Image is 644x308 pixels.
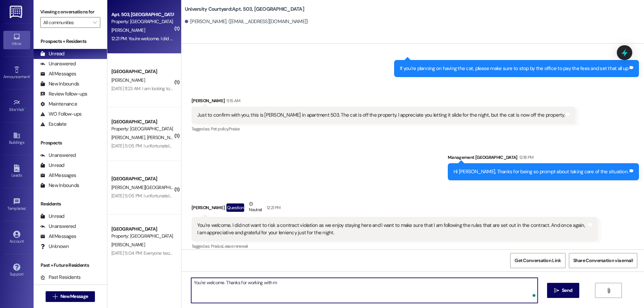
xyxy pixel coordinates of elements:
div: [PERSON_NAME] [192,97,576,107]
div: All Messages [40,233,76,240]
span: Send [562,287,572,294]
div: Hi [PERSON_NAME], Thanks for being so prompt about taking care of the situation. [453,168,628,175]
a: Site Visit • [3,97,30,115]
span: Praise , [211,243,222,249]
a: Leads [3,163,30,181]
div: Prospects [34,139,107,146]
span: • [24,106,25,111]
button: New Message [46,291,95,302]
a: Inbox [3,31,30,49]
div: Tagged as: [192,241,598,251]
div: WO Follow-ups [40,111,82,118]
b: University Courtyard: Apt. 503, [GEOGRAPHIC_DATA] [185,6,304,13]
div: Past Residents [40,274,81,281]
div: Past + Future Residents [34,262,107,269]
span: [PERSON_NAME][GEOGRAPHIC_DATA] [147,134,223,140]
span: New Message [60,293,88,300]
span: Get Conversation Link [515,257,561,264]
span: [PERSON_NAME] [111,134,147,140]
span: [PERSON_NAME] [111,77,145,83]
div: Property: [GEOGRAPHIC_DATA] [111,18,173,25]
i:  [606,288,611,293]
div: If you're planning on having the cat, please make sure to stop by the office to pay the fees and ... [400,65,628,72]
i:  [554,288,559,293]
a: Support [3,261,30,280]
i:  [53,294,58,299]
div: Property: [GEOGRAPHIC_DATA] [111,233,173,240]
div: Unanswered [40,223,76,230]
span: [PERSON_NAME][GEOGRAPHIC_DATA] [111,184,190,190]
span: • [30,73,31,78]
div: Maintenance [40,101,77,108]
span: Pet policy , [211,126,229,132]
i:  [93,20,97,25]
div: [PERSON_NAME] [192,200,598,217]
a: Account [3,229,30,247]
div: [GEOGRAPHIC_DATA] [111,68,173,75]
div: Property: [GEOGRAPHIC_DATA] [111,125,173,132]
a: Buildings [3,130,30,148]
div: Escalate [40,121,66,128]
span: [PERSON_NAME] [111,27,145,33]
span: Lease renewal [222,243,248,249]
div: 12:21 PM: You're welcome. I did not want to risk a contract violation as we enjoy staying here an... [111,36,608,42]
div: Unanswered [40,60,76,67]
div: [GEOGRAPHIC_DATA] [111,226,173,233]
div: Prospects + Residents [34,38,107,45]
div: New Inbounds [40,182,79,189]
div: Unknown [40,243,69,250]
div: All Messages [40,70,76,77]
div: Unread [40,162,64,169]
div: Management [GEOGRAPHIC_DATA] [448,154,639,163]
button: Send [547,283,580,298]
div: [PERSON_NAME]. ([EMAIL_ADDRESS][DOMAIN_NAME]) [185,18,308,25]
div: [GEOGRAPHIC_DATA] [111,118,173,125]
span: • [26,205,27,210]
div: 12:18 PM [518,154,534,161]
div: Just to confirm with you, this is [PERSON_NAME] in apartment 503. The cat is off the property. I ... [197,112,565,119]
button: Share Conversation via email [569,253,637,268]
button: Get Conversation Link [510,253,565,268]
div: Residents [34,200,107,207]
img: ResiDesk Logo [10,6,23,18]
div: Question [226,203,244,212]
a: Templates • [3,196,30,214]
span: [PERSON_NAME] [111,242,145,248]
div: [GEOGRAPHIC_DATA] [111,175,173,182]
div: Apt. 503, [GEOGRAPHIC_DATA] [111,11,173,18]
div: [DATE] 11:23 AM: I am looking to move in November furnished or not [111,85,240,91]
div: All Messages [40,172,76,179]
div: You're welcome. I did not want to risk a contract violation as we enjoy staying here and I want t... [197,222,587,236]
div: Tagged as: [192,124,576,134]
div: 12:21 PM [265,204,281,211]
div: Unanswered [40,152,76,159]
input: All communities [43,17,90,28]
div: Unread [40,213,64,220]
span: Share Conversation via email [573,257,633,264]
div: Review follow-ups [40,90,87,98]
div: Neutral [248,200,263,214]
textarea: To enrich screen reader interactions, please activate Accessibility in Grammarly extension settings [191,278,537,303]
label: Viewing conversations for [40,7,100,17]
span: Praise [229,126,240,132]
div: Unread [40,50,64,57]
div: New Inbounds [40,80,79,87]
div: 11:15 AM [225,97,240,104]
